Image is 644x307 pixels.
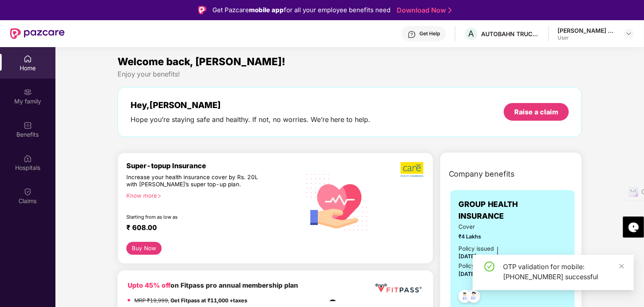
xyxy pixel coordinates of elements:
a: Download Now [397,6,449,15]
div: Policy issued [459,244,494,253]
div: OTP validation for mobile: [PHONE_NUMBER] successful [503,262,624,282]
b: on Fitpass pro annual membership plan [128,281,298,289]
img: fppp.png [374,281,423,296]
span: close [619,263,625,269]
img: svg+xml;base64,PHN2ZyBpZD0iQ2xhaW0iIHhtbG5zPSJodHRwOi8vd3d3LnczLm9yZy8yMDAwL3N2ZyIgd2lkdGg9IjIwIi... [24,188,32,196]
div: ₹ 608.00 [126,223,292,233]
button: Buy Now [126,242,162,255]
div: Increase your health insurance cover by Rs. 20L with [PERSON_NAME]’s super top-up plan. [126,174,264,189]
img: svg+xml;base64,PHN2ZyBpZD0iSGVscC0zMngzMiIgeG1sbnM9Imh0dHA6Ly93d3cudzMub3JnLzIwMDAvc3ZnIiB3aWR0aD... [408,30,416,39]
img: svg+xml;base64,PHN2ZyB4bWxucz0iaHR0cDovL3d3dy53My5vcmcvMjAwMC9zdmciIHhtbG5zOnhsaW5rPSJodHRwOi8vd3... [300,164,375,240]
div: Get Pazcare for all your employee benefits need [212,5,390,15]
img: svg+xml;base64,PHN2ZyB3aWR0aD0iMjAiIGhlaWdodD0iMjAiIHZpZXdCb3g9IjAgMCAyMCAyMCIgZmlsbD0ibm9uZSIgeG... [24,88,32,96]
div: Enjoy your benefits! [118,70,582,79]
div: Know more [126,192,295,198]
img: svg+xml;base64,PHN2ZyBpZD0iSG9zcGl0YWxzIiB4bWxucz0iaHR0cDovL3d3dy53My5vcmcvMjAwMC9zdmciIHdpZHRoPS... [24,154,32,163]
img: svg+xml;base64,PHN2ZyBpZD0iQmVuZWZpdHMiIHhtbG5zPSJodHRwOi8vd3d3LnczLm9yZy8yMDAwL3N2ZyIgd2lkdGg9Ij... [24,121,32,130]
div: Starting from as low as [126,214,264,220]
div: [PERSON_NAME] M [PERSON_NAME] [558,26,616,34]
span: [DATE] [459,253,477,259]
span: Cover [459,222,516,231]
span: [DATE] [459,271,477,277]
img: svg+xml;base64,PHN2ZyBpZD0iSG9tZSIgeG1sbnM9Imh0dHA6Ly93d3cudzMub3JnLzIwMDAvc3ZnIiB3aWR0aD0iMjAiIG... [24,55,32,63]
del: MRP ₹19,999, [134,297,169,304]
div: User [558,34,616,41]
img: Stroke [448,6,452,15]
img: New Pazcare Logo [10,28,65,39]
div: Raise a claim [514,107,558,116]
img: icon [528,252,555,280]
span: Company benefits [449,168,515,180]
div: Super-topup Insurance [126,161,300,170]
img: insurerLogo [538,200,559,221]
strong: Get Fitpass at ₹11,000 +taxes [170,297,247,304]
div: Hope you’re staying safe and healthy. If not, no worries. We’re here to help. [131,115,371,124]
b: Upto 45% off [128,281,170,289]
strong: mobile app [249,6,284,14]
div: Policy Expiry [459,262,493,270]
img: Logo [198,6,207,14]
span: check-circle [484,262,495,272]
img: b5dec4f62d2307b9de63beb79f102df3.png [401,161,424,177]
span: ₹4 Lakhs [459,233,516,241]
div: AUTOBAHN TRUCKING [481,30,540,38]
div: Hey, [PERSON_NAME] [131,100,371,110]
span: Welcome back, [PERSON_NAME]! [118,56,285,68]
span: GROUP HEALTH INSURANCE [459,198,531,222]
div: Get Help [419,30,440,37]
span: right [157,194,162,198]
span: A [469,29,474,39]
img: svg+xml;base64,PHN2ZyBpZD0iRHJvcGRvd24tMzJ4MzIiIHhtbG5zPSJodHRwOi8vd3d3LnczLm9yZy8yMDAwL3N2ZyIgd2... [626,30,632,37]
